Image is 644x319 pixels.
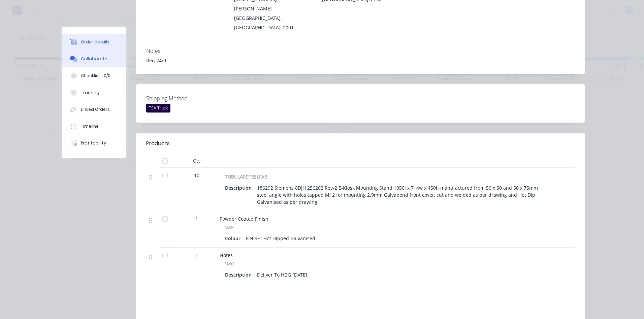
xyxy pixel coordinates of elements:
[62,84,126,101] button: Tracking
[225,224,233,231] span: \MF
[234,13,311,32] div: [GEOGRAPHIC_DATA], [GEOGRAPHIC_DATA], 2001
[62,118,126,135] button: Timeline
[81,123,99,129] div: Timeline
[62,51,126,67] button: Collaborate
[225,173,267,180] span: TUBULARSTEELFAB
[243,233,318,243] div: FINISH: Hot Dipped Galvanised
[62,34,126,51] button: Order details
[254,183,546,207] div: 186292 Siemens 8DJH 256202 Rev-2 E-Kiosk Mounting Stand 1050l x 714w x 450h manufactured from 50 ...
[62,135,126,152] button: Profitability
[194,172,199,179] span: 10
[81,56,107,62] div: Collaborate
[62,101,126,118] button: Linked Orders
[195,215,198,222] span: 1
[195,252,198,259] span: 1
[225,260,235,267] span: \MO
[81,90,99,96] div: Tracking
[254,270,310,280] div: Deliver To HDG [DATE]
[146,104,170,113] div: TSA Truck
[225,270,254,280] div: Description
[225,183,254,193] div: Description
[81,140,106,146] div: Profitability
[176,154,217,168] div: Qty
[146,94,230,102] label: Shipping Method
[81,39,109,45] div: Order details
[146,139,170,148] div: Products
[81,106,110,113] div: Linked Orders
[146,48,575,54] div: Notes
[62,67,126,84] button: Checklists 0/0
[225,233,243,243] div: Colour
[146,57,575,64] div: Req 24/9
[81,73,110,79] div: Checklists 0/0
[220,216,268,222] span: Powder Coated Finish
[220,252,233,258] span: Notes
